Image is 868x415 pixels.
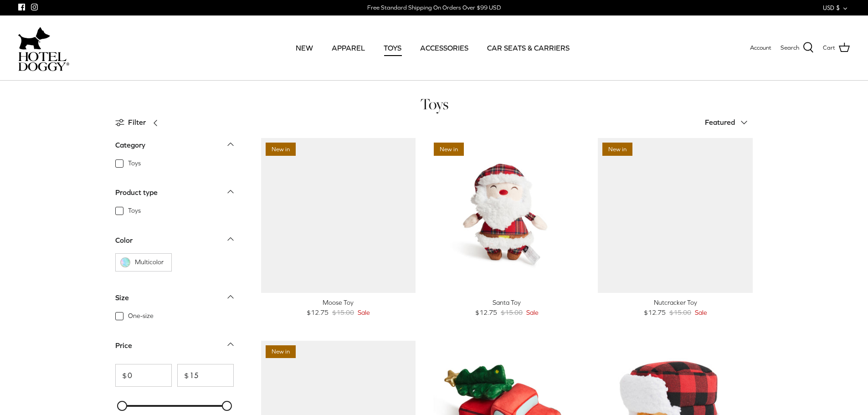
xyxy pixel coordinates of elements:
[750,44,771,51] span: Account
[602,345,635,359] span: 15% off
[781,42,814,54] a: Search
[135,258,167,267] span: Multicolor
[115,138,234,159] a: Category
[177,364,234,387] input: To
[669,307,691,318] span: $15.00
[115,187,158,199] div: Product type
[18,25,69,71] a: hoteldoggycom
[526,307,539,318] span: Sale
[115,235,133,246] div: Color
[823,42,850,54] a: Cart
[750,43,771,53] a: Account
[31,4,38,10] a: Instagram
[375,32,410,63] a: TOYS
[823,43,835,53] span: Cart
[429,138,584,293] a: Santa Toy
[115,94,753,114] h1: Toys
[479,32,578,63] a: CAR SEATS & CARRIERS
[128,117,146,128] span: Filter
[288,32,321,63] a: NEW
[261,297,416,307] div: Moose Toy
[115,185,234,206] a: Product type
[115,340,132,352] div: Price
[115,338,234,359] a: Price
[412,32,477,63] a: ACCESSORIES
[135,32,730,63] div: Primary navigation
[115,291,234,311] a: Size
[266,143,296,156] span: New in
[429,297,584,307] div: Santa Toy
[644,307,666,318] span: $12.75
[128,206,141,215] span: Toys
[501,307,523,318] span: $15.00
[266,345,296,359] span: New in
[115,364,172,387] input: From
[358,307,370,318] span: Sale
[602,143,632,156] span: New in
[128,159,141,168] span: Toys
[115,292,129,304] div: Size
[116,372,127,379] span: $
[115,233,234,253] a: Color
[178,372,189,379] span: $
[115,139,145,151] div: Category
[598,138,753,293] a: Nutcracker Toy
[598,297,753,307] div: Nutcracker Toy
[115,112,164,133] a: Filter
[705,118,735,126] span: Featured
[18,52,69,71] img: hoteldoggycom
[307,307,329,318] span: $12.75
[18,4,25,10] a: Facebook
[598,297,753,318] a: Nutcracker Toy $12.75 $15.00 Sale
[18,25,50,52] img: dog-icon.svg
[128,312,154,321] span: One-size
[705,113,753,133] button: Featured
[475,307,497,318] span: $12.75
[367,1,501,15] a: Free Standard Shipping On Orders Over $99 USD
[367,4,501,12] div: Free Standard Shipping On Orders Over $99 USD
[261,138,416,293] a: Moose Toy
[695,307,707,318] span: Sale
[781,43,799,53] span: Search
[434,143,464,156] span: New in
[429,297,584,318] a: Santa Toy $12.75 $15.00 Sale
[332,307,354,318] span: $15.00
[434,345,466,359] span: 15% off
[261,297,416,318] a: Moose Toy $12.75 $15.00 Sale
[324,32,373,63] a: APPAREL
